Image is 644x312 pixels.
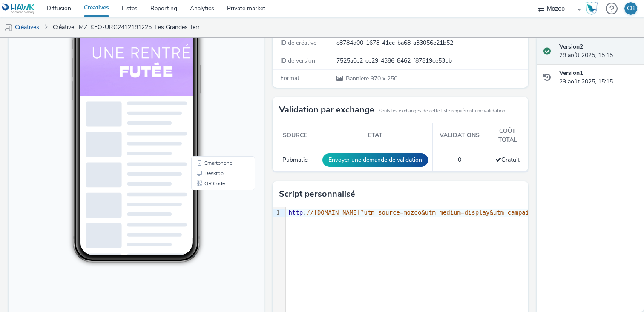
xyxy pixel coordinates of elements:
li: QR Code [184,197,245,207]
div: 29 août 2025, 15:15 [559,69,637,86]
button: Envoyer une demande de validation [322,153,428,167]
div: 29 août 2025, 15:15 [559,43,637,60]
div: CB [627,2,635,15]
span: ID de version [280,57,315,65]
div: 1 [273,209,281,217]
span: Format [280,74,299,82]
span: QR Code [196,199,216,204]
span: Smartphone [196,179,224,184]
div: 7525a0e2-ce29-4386-8462-f87819ce53bb [336,57,527,65]
th: Etat [318,123,432,149]
strong: Version 1 [559,69,583,77]
img: undefined Logo [2,3,35,14]
th: Coût total [487,123,528,149]
div: e8784d00-1678-41cc-ba68-a33056e21b52 [336,39,527,47]
span: Gratuit [495,156,520,164]
span: http [288,209,303,216]
span: 0 [458,156,461,164]
span: ID de créative [280,39,316,47]
strong: Version 2 [559,43,583,51]
th: Source [273,123,318,149]
th: Validations [432,123,487,149]
span: 15:17 [81,33,90,37]
small: Seuls les exchanges de cette liste requièrent une validation [379,108,505,114]
span: Desktop [196,189,215,194]
span: 970 x 250 [345,74,397,83]
li: Desktop [184,186,245,197]
li: Smartphone [184,176,245,186]
img: Hawk Academy [585,2,598,15]
h3: Validation par exchange [279,103,374,116]
img: Advertisement preview [72,40,361,114]
td: Pubmatic [273,149,318,172]
img: mobile [4,23,13,32]
a: Hawk Academy [585,2,601,15]
h3: Script personnalisé [279,188,355,200]
a: Créative : MZ_KFO-URG2412191225_Les Grandes Terres_970x250_All_InApp_Vague2 [49,17,210,37]
span: Bannière [346,74,371,83]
